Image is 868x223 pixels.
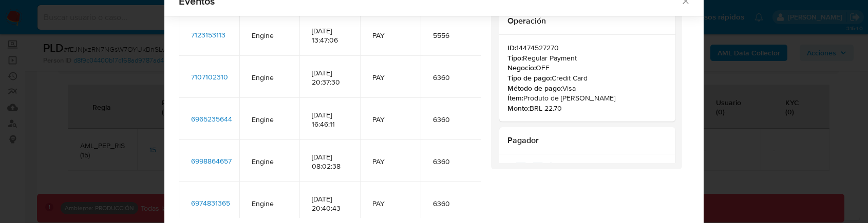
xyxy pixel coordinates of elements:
[191,198,230,208] span: 6974831365
[252,31,288,40] span: Engine
[191,156,232,166] span: 6998864657
[433,157,469,166] span: 6360
[507,43,667,53] p: 14474527270
[372,73,408,82] span: PAY
[252,73,288,82] span: Engine
[312,194,348,213] span: [DATE] 20:40:43
[507,16,667,26] h2: Operación
[507,43,516,53] b: ID:
[507,104,530,114] b: Monto:
[507,104,667,114] p: BRL 22.70
[507,53,523,64] b: Tipo:
[433,73,469,82] span: 6360
[191,114,232,124] span: 6965235644
[191,72,228,82] span: 7107102310
[312,152,348,171] span: [DATE] 08:02:38
[252,157,288,166] span: Engine
[507,73,667,84] p: Credit Card
[372,199,408,208] span: PAY
[507,84,562,94] b: Método de pago:
[252,199,288,208] span: Engine
[252,115,288,124] span: Engine
[507,53,667,64] p: Regular Payment
[507,93,523,104] b: Ítem:
[191,30,225,40] span: 7123153113
[312,68,348,87] span: [DATE] 20:37:30
[507,63,667,73] p: OFF
[372,115,408,124] span: PAY
[433,31,469,40] span: 5556
[507,93,667,104] p: Produto de [PERSON_NAME]
[507,135,667,146] h2: Pagador
[507,84,667,94] p: Visa
[372,157,408,166] span: PAY
[312,110,348,129] span: [DATE] 16:46:11
[507,73,552,84] b: Tipo de pago:
[312,26,348,45] span: [DATE] 13:47:06
[433,199,469,208] span: 6360
[433,115,469,124] span: 6360
[372,31,408,40] span: PAY
[507,63,536,73] b: Negocio:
